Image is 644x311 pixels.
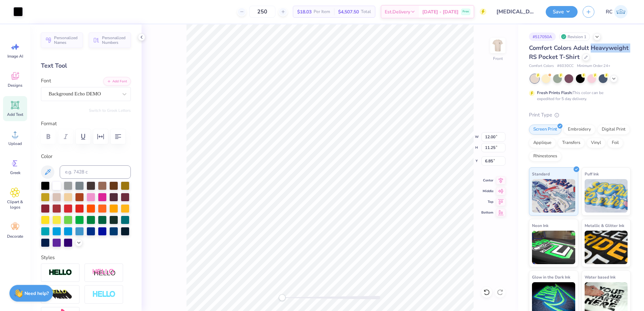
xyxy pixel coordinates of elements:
[557,63,574,69] span: # 6030CC
[49,269,72,277] img: Stroke
[103,77,131,86] button: Add Font
[41,77,51,85] label: Font
[597,125,630,135] div: Digital Print
[49,289,72,300] img: 3D Illusion
[546,6,578,18] button: Save
[297,8,312,15] span: $18.03
[529,63,554,69] span: Comfort Colors
[529,138,556,148] div: Applique
[585,274,615,281] span: Water based Ink
[41,32,83,48] button: Personalized Names
[603,5,631,18] a: RC
[585,231,628,264] img: Metallic & Glitter Ink
[8,83,22,88] span: Designs
[361,8,371,15] span: Total
[41,61,131,70] div: Text Tool
[529,151,561,161] div: Rhinestones
[585,179,628,213] img: Puff Ink
[558,138,585,148] div: Transfers
[4,199,26,210] span: Clipart & logos
[89,32,131,48] button: Personalized Numbers
[491,5,541,18] input: Untitled Design
[463,9,469,14] span: Free
[577,63,610,69] span: Minimum Order: 24 +
[537,90,620,102] div: This color can be expedited for 5 day delivery.
[54,35,79,45] span: Personalized Names
[587,138,605,148] div: Vinyl
[607,138,623,148] div: Foil
[493,56,503,62] div: Front
[92,291,116,298] img: Negative Space
[529,111,631,119] div: Print Type
[563,125,595,135] div: Embroidery
[7,54,23,59] span: Image AI
[89,108,131,113] button: Switch to Greek Letters
[532,170,550,177] span: Standard
[60,165,131,179] input: e.g. 7428 c
[92,268,116,277] img: Shadow
[41,153,131,160] label: Color
[7,234,23,239] span: Decorate
[10,170,20,175] span: Greek
[537,90,573,95] strong: Fresh Prints Flash:
[279,294,285,301] div: Accessibility label
[249,6,275,18] input: – –
[529,125,561,135] div: Screen Print
[24,290,49,297] strong: Need help?
[481,188,493,194] span: Middle
[491,39,504,52] img: Front
[422,8,459,15] span: [DATE] - [DATE]
[606,8,612,16] span: RC
[338,8,359,15] span: $4,507.50
[7,112,23,117] span: Add Text
[481,210,493,215] span: Bottom
[481,199,493,205] span: Top
[585,222,624,229] span: Metallic & Glitter Ink
[8,141,22,146] span: Upload
[481,178,493,183] span: Center
[532,231,575,264] img: Neon Ink
[41,120,131,128] label: Format
[41,254,55,261] label: Styles
[102,35,127,45] span: Personalized Numbers
[532,179,575,213] img: Standard
[559,32,590,41] div: Revision 1
[385,8,410,15] span: Est. Delivery
[529,44,629,61] span: Comfort Colors Adult Heavyweight RS Pocket T-Shirt
[532,222,548,229] span: Neon Ink
[614,5,628,18] img: Rio Cabojoc
[532,274,570,281] span: Glow in the Dark Ink
[529,32,556,41] div: # 517050A
[314,8,330,15] span: Per Item
[585,170,599,177] span: Puff Ink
